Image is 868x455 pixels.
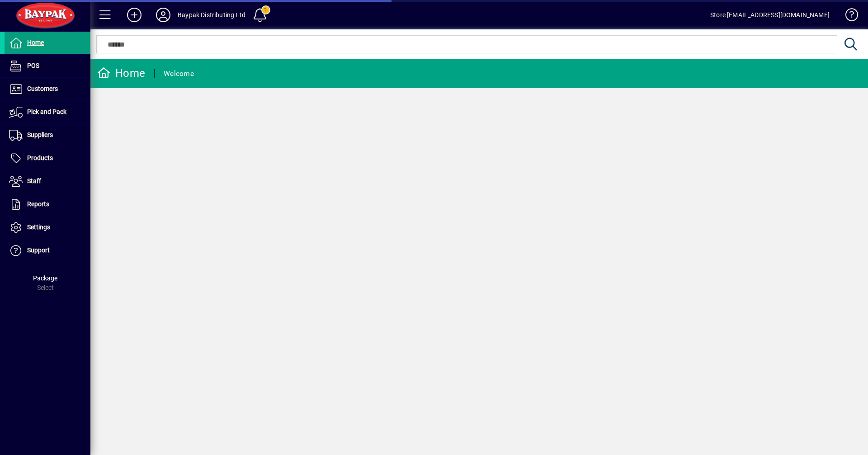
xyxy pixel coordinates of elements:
[5,147,90,170] a: Products
[27,108,66,115] span: Pick and Pack
[120,7,149,23] button: Add
[27,131,53,138] span: Suppliers
[5,193,90,216] a: Reports
[839,2,857,31] a: Knowledge Base
[5,78,90,100] a: Customers
[5,239,90,262] a: Support
[27,85,58,92] span: Customers
[149,7,178,23] button: Profile
[27,246,50,254] span: Support
[5,55,90,77] a: POS
[710,8,830,22] div: Store [EMAIL_ADDRESS][DOMAIN_NAME]
[164,66,194,81] div: Welcome
[5,170,90,193] a: Staff
[178,8,245,22] div: Baypak Distributing Ltd
[5,216,90,239] a: Settings
[27,154,53,161] span: Products
[33,275,57,282] span: Package
[27,39,44,46] span: Home
[27,223,50,231] span: Settings
[27,200,49,208] span: Reports
[5,101,90,123] a: Pick and Pack
[5,124,90,147] a: Suppliers
[27,62,39,69] span: POS
[97,66,145,81] div: Home
[27,177,41,185] span: Staff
